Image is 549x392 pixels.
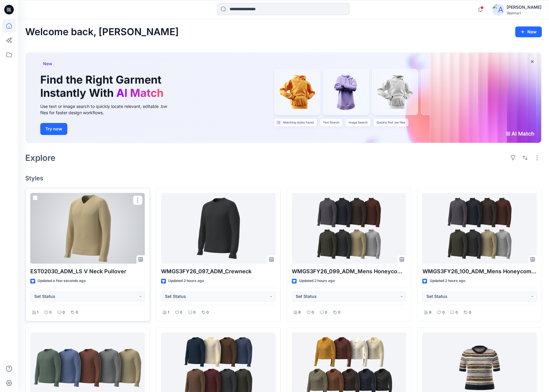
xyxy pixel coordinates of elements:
[338,309,340,316] p: 0
[180,309,182,316] p: 0
[43,60,52,67] span: New
[492,4,504,16] img: avatar
[161,193,276,264] a: WMGS3FY26_097_ADM_Crewneck
[116,86,163,100] span: AI Match
[40,123,67,135] button: Try now
[63,309,65,316] p: 0
[455,309,458,316] p: 0
[40,103,175,116] div: Use text or image search to quickly locate relevant, editable .bw files for faster design workflows.
[507,4,541,11] div: [PERSON_NAME]
[25,175,542,182] h4: Styles
[25,26,179,38] h2: Welcome back, [PERSON_NAME]
[38,278,86,284] p: Updated a few seconds ago
[442,309,444,316] p: 0
[325,309,327,316] p: 0
[206,309,209,316] p: 0
[25,153,56,163] h2: Explore
[193,309,196,316] p: 0
[515,26,542,37] button: New
[168,278,204,284] p: Updated 2 hours ago
[49,309,52,316] p: 0
[298,309,301,316] p: 8
[40,73,166,99] h1: Find the Right Garment Instantly With
[30,267,145,276] p: EST02030_ADM_LS V Neck Pullover
[292,267,406,276] p: WMGS3FY26_099_ADM_Mens Honeycomb Quarter Zip
[422,267,537,276] p: WMGS3FY26_100_ADM_Mens Honeycomb Quarter Zip
[30,193,145,264] a: EST02030_ADM_LS V Neck Pullover
[168,309,169,316] p: 1
[422,193,537,264] a: WMGS3FY26_100_ADM_Mens Honeycomb Quarter Zip
[429,309,431,316] p: 8
[37,309,38,316] p: 1
[429,278,465,284] p: Updated 2 hours ago
[161,267,276,276] p: WMGS3FY26_097_ADM_Crewneck
[76,309,78,316] p: 0
[292,193,406,264] a: WMGS3FY26_099_ADM_Mens Honeycomb Quarter Zip
[507,11,541,15] div: Walmart
[468,309,471,316] p: 0
[299,278,335,284] p: Updated 2 hours ago
[312,309,314,316] p: 0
